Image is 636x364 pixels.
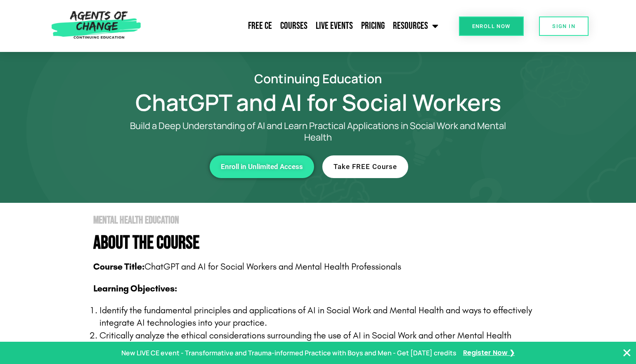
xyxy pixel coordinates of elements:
[389,16,442,36] a: Resources
[622,348,632,358] button: Close Banner
[312,16,357,36] a: Live Events
[121,347,456,359] p: New LIVE CE event - Transformative and Trauma-informed Practice with Boys and Men - Get [DATE] cr...
[116,120,520,143] p: Build a Deep Understanding of AI and Learn Practical Applications in Social Work and Mental Health
[83,73,553,85] h2: Continuing Education
[93,261,144,272] b: Course Title:
[93,283,177,294] b: Learning Objectives:
[539,16,589,36] a: SIGN IN
[221,163,303,170] span: Enroll in Unlimited Access
[463,347,515,359] a: Register Now ❯
[552,23,575,29] span: SIGN IN
[99,329,553,355] p: Critically analyze the ethical considerations surrounding the use of AI in Social Work and other ...
[93,261,553,273] p: ChatGPT and AI for Social Workers and Mental Health Professionals
[83,93,553,112] h1: ChatGPT and AI for Social Workers
[357,16,389,36] a: Pricing
[459,16,524,36] a: Enroll Now
[93,234,553,252] h4: About The Course
[93,215,553,225] h2: Mental Health Education
[244,16,276,36] a: Free CE
[333,163,397,170] span: Take FREE Course
[322,155,408,178] a: Take FREE Course
[99,304,553,330] p: Identify the fundamental principles and applications of AI in Social Work and Mental Health and w...
[145,16,442,36] nav: Menu
[276,16,312,36] a: Courses
[210,155,314,178] a: Enroll in Unlimited Access
[472,23,511,29] span: Enroll Now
